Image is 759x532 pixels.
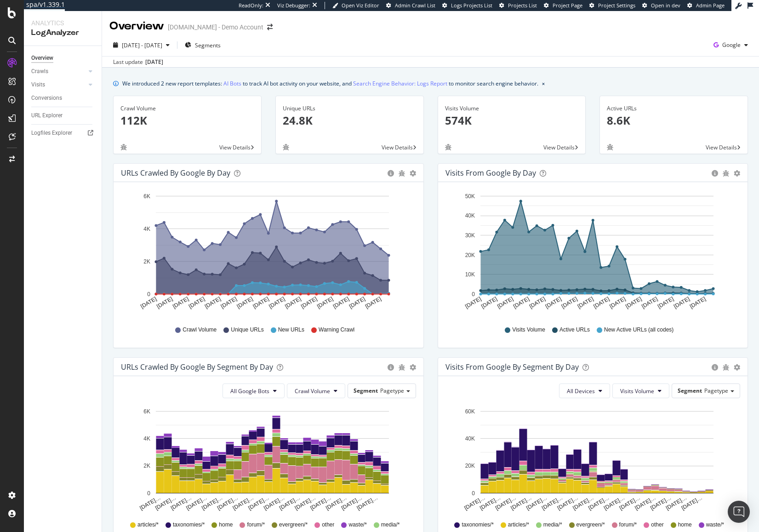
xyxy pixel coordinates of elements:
text: [DATE] [656,296,675,310]
a: Crawls [31,67,86,76]
text: 10K [465,271,474,278]
span: Visits Volume [512,326,545,334]
span: media/* [381,521,400,529]
text: 0 [472,490,475,497]
div: Visits Volume [445,104,579,113]
text: [DATE] [188,296,206,310]
a: Projects List [499,2,537,9]
span: home [678,521,692,529]
div: circle-info [388,364,394,371]
span: New URLs [278,326,304,334]
div: Visits [31,80,45,90]
span: Crawl Volume [295,387,330,395]
a: Visits [31,80,86,90]
div: info banner [113,79,748,88]
text: 2K [143,258,150,265]
button: Google [710,38,752,52]
text: 60K [465,408,474,415]
div: Open Intercom Messenger [728,501,750,523]
span: Crawl Volume [183,326,217,334]
div: [DOMAIN_NAME] - Demo Account [168,23,263,32]
button: Visits Volume [612,383,669,398]
div: circle-info [712,364,718,371]
div: arrow-right-arrow-left [267,24,273,30]
text: [DATE] [576,296,594,310]
span: Admin Crawl List [395,2,435,9]
div: bug [445,144,451,150]
span: forum/* [247,521,265,529]
div: circle-info [388,170,394,177]
text: 50K [465,193,474,200]
span: All Google Bots [230,387,269,395]
text: [DATE] [268,296,286,310]
span: Google [722,41,741,49]
text: [DATE] [139,296,158,310]
text: [DATE] [316,296,334,310]
div: bug [120,144,127,150]
button: [DATE] - [DATE] [109,38,173,52]
div: gear [734,364,740,371]
a: Project Page [544,2,582,9]
text: [DATE] [624,296,643,310]
text: 6K [143,193,150,200]
text: [DATE] [673,296,691,310]
text: 6K [143,408,150,415]
span: Warning Crawl [319,326,354,334]
span: Segments [195,41,221,49]
button: close banner [540,77,547,90]
div: URLs Crawled by Google by day [121,168,230,177]
span: evergreen/* [576,521,605,529]
span: other [322,521,334,529]
div: [DATE] [145,58,163,66]
span: articles/* [508,521,529,529]
div: gear [734,170,740,177]
a: Logfiles Explorer [31,128,95,138]
span: Open Viz Editor [342,2,379,9]
text: [DATE] [608,296,627,310]
span: waste/* [706,521,724,529]
span: View Details [543,143,575,151]
text: [DATE] [544,296,562,310]
a: Open Viz Editor [332,2,379,9]
text: [DATE] [592,296,611,310]
text: [DATE] [332,296,350,310]
svg: A chart. [445,406,737,512]
span: Project Settings [598,2,635,9]
div: URLs Crawled by Google By Segment By Day [121,362,273,372]
text: [DATE] [464,296,482,310]
span: forum/* [619,521,637,529]
div: gear [410,364,416,371]
a: Search Engine Behavior: Logs Report [353,79,447,88]
a: Overview [31,53,95,63]
span: evergreen/* [279,521,308,529]
button: All Google Bots [223,383,285,398]
svg: A chart. [121,189,412,317]
text: [DATE] [560,296,578,310]
div: We introduced 2 new report templates: to track AI bot activity on your website, and to monitor se... [122,79,538,88]
svg: A chart. [445,189,737,317]
span: other [651,521,663,529]
div: circle-info [712,170,718,177]
span: View Details [219,143,251,151]
a: URL Explorer [31,111,95,120]
text: 30K [465,232,474,239]
text: 4K [143,226,150,232]
p: 8.6K [607,113,741,128]
div: gear [410,170,416,177]
text: 0 [147,291,150,297]
text: 20K [465,463,474,469]
text: [DATE] [204,296,222,310]
a: AI Bots [223,79,241,88]
svg: A chart. [121,406,412,512]
div: URL Explorer [31,111,63,120]
text: [DATE] [300,296,318,310]
span: All Devices [567,387,595,395]
text: [DATE] [480,296,498,310]
text: 4K [143,435,150,442]
text: [DATE] [155,296,174,310]
a: Logs Projects List [442,2,492,9]
div: bug [399,364,405,371]
span: View Details [382,143,413,151]
div: Crawl Volume [120,104,254,113]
